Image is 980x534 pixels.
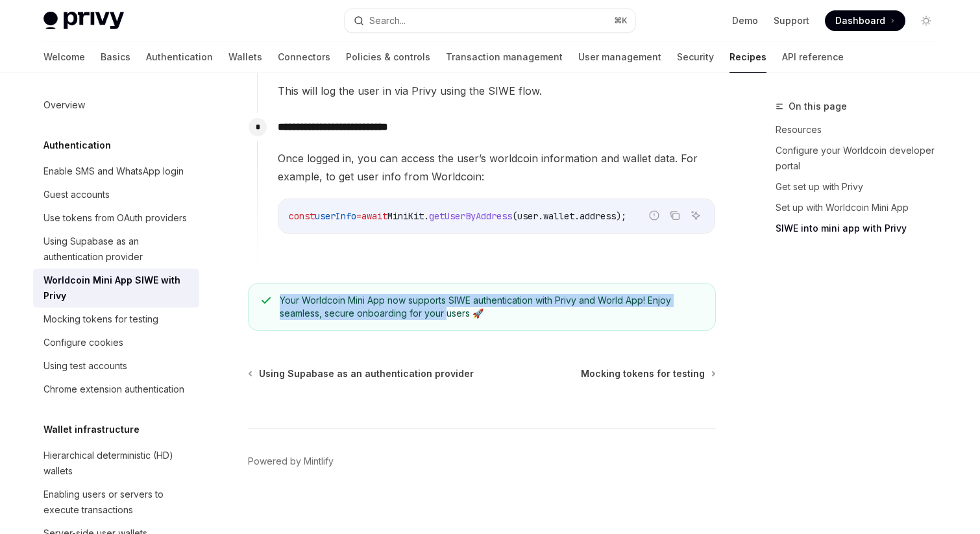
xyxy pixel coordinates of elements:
[677,42,714,73] a: Security
[614,16,628,26] span: ⌘ K
[33,160,199,183] a: Enable SMS and WhatsApp login
[574,210,580,222] span: .
[33,93,199,117] a: Overview
[578,42,661,73] a: User management
[33,269,199,308] a: Worldcoin Mini App SIWE with Privy
[289,210,315,222] span: const
[782,42,844,73] a: API reference
[33,354,199,378] a: Using test accounts
[101,42,130,73] a: Basics
[33,378,199,401] a: Chrome extension authentication
[345,9,635,32] button: Search...⌘K
[278,42,330,73] a: Connectors
[43,187,110,202] div: Guest accounts
[43,42,85,73] a: Welcome
[43,164,184,179] div: Enable SMS and WhatsApp login
[43,487,191,518] div: Enabling users or servers to execute transactions
[835,14,885,27] span: Dashboard
[361,210,387,222] span: await
[667,207,683,224] button: Copy the contents from the code block
[789,99,847,114] span: On this page
[776,176,947,197] a: Get set up with Privy
[776,218,947,239] a: SIWE into mini app with Privy
[774,14,809,27] a: Support
[387,210,424,222] span: MiniKit
[280,294,702,320] span: Your Worldcoin Mini App now supports SIWE authentication with Privy and World App! Enjoy seamless...
[776,119,947,140] a: Resources
[278,82,715,100] span: This will log the user in via Privy using the SIWE flow.
[616,210,626,222] span: );
[581,367,705,380] span: Mocking tokens for testing
[429,210,512,222] span: getUserByAddress
[369,13,406,29] div: Search...
[33,444,199,483] a: Hierarchical deterministic (HD) wallets
[916,10,937,31] button: Toggle dark mode
[33,308,199,331] a: Mocking tokens for testing
[43,210,187,226] div: Use tokens from OAuth providers
[43,138,111,153] h5: Authentication
[356,210,361,222] span: =
[776,140,947,176] a: Configure your Worldcoin developer portal
[228,42,262,73] a: Wallets
[248,455,334,468] a: Powered by Mintlify
[729,42,766,73] a: Recipes
[43,97,85,113] div: Overview
[43,234,191,265] div: Using Supabase as an authentication provider
[512,210,517,222] span: (
[43,273,191,304] div: Worldcoin Mini App SIWE with Privy
[43,422,140,437] h5: Wallet infrastructure
[732,14,758,27] a: Demo
[43,12,124,30] img: light logo
[43,448,191,479] div: Hierarchical deterministic (HD) wallets
[517,210,538,222] span: user
[776,197,947,218] a: Set up with Worldcoin Mini App
[43,311,158,327] div: Mocking tokens for testing
[446,42,563,73] a: Transaction management
[262,295,271,306] svg: Check
[33,230,199,269] a: Using Supabase as an authentication provider
[43,382,184,397] div: Chrome extension authentication
[33,483,199,522] a: Enabling users or servers to execute transactions
[33,206,199,230] a: Use tokens from OAuth providers
[43,335,123,350] div: Configure cookies
[315,210,356,222] span: userInfo
[538,210,543,222] span: .
[43,358,127,374] div: Using test accounts
[543,210,574,222] span: wallet
[146,42,213,73] a: Authentication
[33,183,199,206] a: Guest accounts
[33,331,199,354] a: Configure cookies
[581,367,715,380] a: Mocking tokens for testing
[687,207,704,224] button: Ask AI
[249,367,474,380] a: Using Supabase as an authentication provider
[646,207,663,224] button: Report incorrect code
[259,367,474,380] span: Using Supabase as an authentication provider
[346,42,430,73] a: Policies & controls
[278,149,715,186] span: Once logged in, you can access the user’s worldcoin information and wallet data. For example, to ...
[580,210,616,222] span: address
[825,10,905,31] a: Dashboard
[424,210,429,222] span: .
